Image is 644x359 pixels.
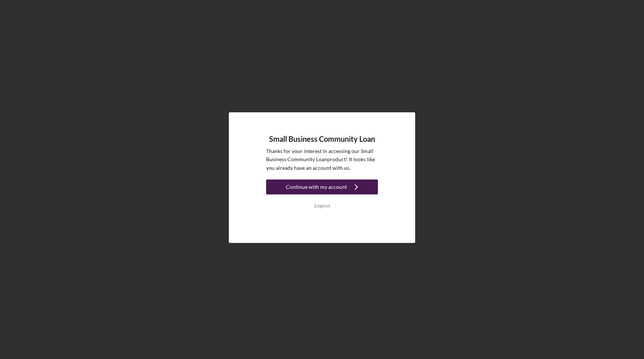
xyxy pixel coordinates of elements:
[286,179,347,194] div: Continue with my account
[314,198,330,213] div: Logout
[266,198,378,213] button: Logout
[266,179,378,194] button: Continue with my account
[266,147,378,172] p: Thanks for your interest in accessing our Small Business Community Loan product! It looks like yo...
[266,179,378,196] a: Continue with my account
[269,135,375,143] h4: Small Business Community Loan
